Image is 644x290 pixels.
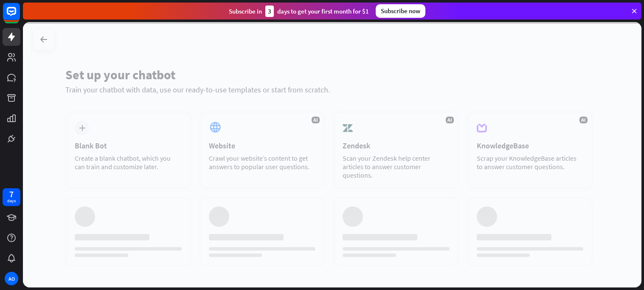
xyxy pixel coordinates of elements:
[5,272,18,285] div: AO
[376,4,425,18] div: Subscribe now
[7,198,16,204] div: days
[3,188,20,206] a: 7 days
[265,6,274,17] div: 3
[9,190,14,198] div: 7
[229,6,369,17] div: Subscribe in days to get your first month for $1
